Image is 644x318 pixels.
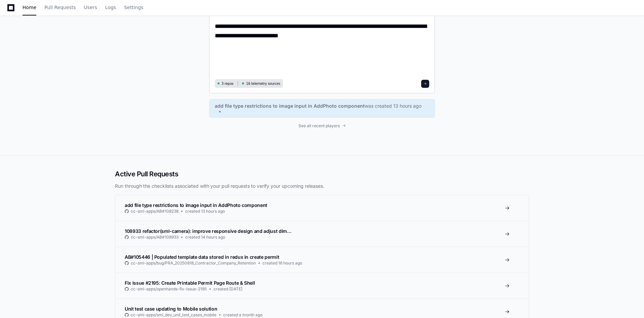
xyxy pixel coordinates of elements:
span: 108933 refactor(sml-camera): improve responsive design and adjust dim… [125,228,291,234]
a: See all recent players [209,123,435,129]
span: created 14 hours ago [185,235,225,240]
span: add file type restrictions to image input in AddPhoto component [125,202,267,208]
span: created 13 hours ago [185,209,225,214]
span: cc-sml-apps/openhands-fix-issue-2195 [131,286,207,292]
span: cc-sml-apps/AB#108933 [131,235,178,240]
p: Run through the checklists associated with your pull requests to verify your upcoming releases. [115,183,529,189]
span: was created 13 hours ago [365,103,421,109]
a: Fix issue #2195: Create Printable Permit Page Route & Shellcc-sml-apps/openhands-fix-issue-2195cr... [115,273,529,298]
span: Users [84,5,97,9]
span: 16 telemetry sources [246,81,280,86]
span: Pull Requests [44,5,76,9]
span: Logs [105,5,116,9]
span: Unit test case updating to Mobile solution [125,306,217,312]
span: created 16 hours ago [263,260,302,266]
span: Settings [124,5,143,9]
span: cc-sml-apps/AB#108238 [131,209,178,214]
span: cc-sml-apps/bug/PRA_20250818_Contractor_Company_Retention [131,260,256,266]
h2: Active Pull Requests [115,169,529,179]
span: See all recent players [298,123,340,129]
span: add file type restrictions to image input in AddPhoto component [215,103,365,109]
span: created a month ago [223,312,263,318]
a: add file type restrictions to image input in AddPhoto componentcc-sml-apps/AB#108238created 13 ho... [115,195,529,221]
a: AB#105446 | Populated template data stored in redux in create permitcc-sml-apps/bug/PRA_20250818_... [115,247,529,273]
span: 3 repos [222,81,234,86]
span: Home [23,5,36,9]
span: cc-sml-apps/sml_dev_unit_test_cases_mobile [131,312,216,318]
span: created [DATE] [213,286,242,292]
a: add file type restrictions to image input in AddPhoto componentwas created 13 hours ago [215,103,429,114]
a: 108933 refactor(sml-camera): improve responsive design and adjust dim…cc-sml-apps/AB#108933create... [115,221,529,247]
span: Fix issue #2195: Create Printable Permit Page Route & Shell [125,280,255,286]
span: AB#105446 | Populated template data stored in redux in create permit [125,254,279,260]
